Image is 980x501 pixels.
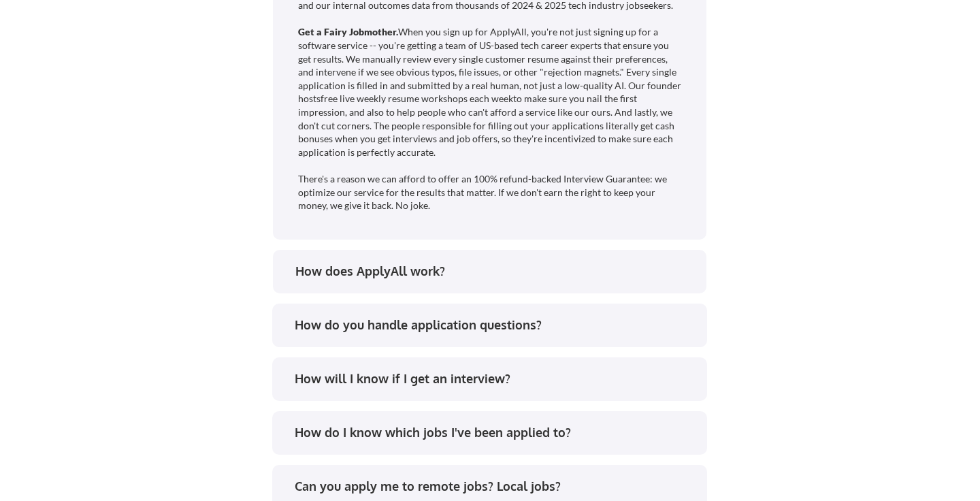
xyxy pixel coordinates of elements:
div: How will I know if I get an interview? [295,370,694,387]
div: How do you handle application questions? [295,317,694,334]
div: How do I know which jobs I've been applied to? [295,424,694,441]
a: free live weekly resume workshops each week [321,93,513,104]
div: How does ApplyAll work? [295,263,695,280]
div: Can you apply me to remote jobs? Local jobs? [295,478,694,495]
strong: Get a Fairy Jobmother. [298,26,398,37]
